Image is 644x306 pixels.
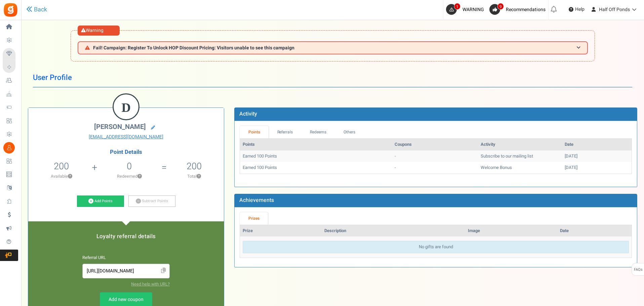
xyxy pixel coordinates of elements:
[506,6,546,13] span: Recommendations
[489,4,548,15] a: 9 Recommendations
[128,195,175,207] a: Subtract Points
[462,6,484,13] span: WARNING
[240,162,392,174] td: Earned 100 Points
[465,225,557,237] th: Image
[243,241,629,253] div: No gifts are found
[82,256,170,260] h6: Referral URL
[446,4,487,15] a: 1 WARNING
[562,139,632,150] th: Date
[54,160,69,173] span: 200
[114,94,138,121] figcaption: D
[573,6,585,13] span: Help
[392,139,478,150] th: Coupons
[565,153,629,160] div: [DATE]
[127,161,132,171] h5: 0
[599,6,630,13] span: Half Off Ponds
[478,139,562,150] th: Activity
[335,126,364,138] a: Others
[187,161,202,171] h5: 200
[478,162,562,174] td: Welcome Bonus
[566,4,587,15] a: Help
[392,162,478,174] td: -
[158,265,169,277] span: Click to Copy
[565,165,629,171] div: [DATE]
[28,149,224,155] h4: Point Details
[454,3,460,10] span: 1
[94,122,146,132] span: [PERSON_NAME]
[497,3,504,10] span: 9
[197,174,201,179] button: ?
[68,174,72,179] button: ?
[131,281,170,287] a: Need help with URL?
[33,68,632,87] h1: User Profile
[239,196,274,204] b: Achievements
[33,134,219,140] a: [EMAIL_ADDRESS][DOMAIN_NAME]
[392,150,478,162] td: -
[478,150,562,162] td: Subscribe to our mailing list
[634,263,643,276] span: FAQs
[3,2,18,17] img: Gratisfaction
[32,173,91,179] p: Available
[322,225,465,237] th: Description
[240,139,392,150] th: Points
[557,225,632,237] th: Date
[240,126,269,138] a: Points
[167,173,220,179] p: Total
[93,45,294,50] span: Fail! Campaign: Register To Unlock HOP Discount Pricing: Visitors unable to see this campaign
[240,150,392,162] td: Earned 100 Points
[240,212,268,225] a: Prizes
[78,26,120,36] div: Warning
[269,126,301,138] a: Referrals
[98,173,161,179] p: Redeemed
[239,110,257,118] b: Activity
[137,174,142,179] button: ?
[301,126,335,138] a: Redeems
[240,225,321,237] th: Prize
[35,233,217,239] h5: Loyalty referral details
[77,195,124,207] a: Add Points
